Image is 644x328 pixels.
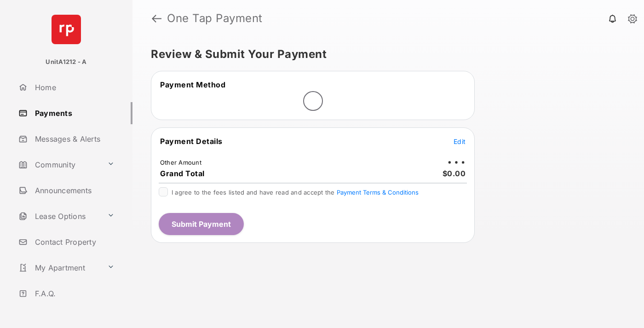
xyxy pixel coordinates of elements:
[15,102,132,124] a: Payments
[160,169,205,178] span: Grand Total
[151,49,618,60] h5: Review & Submit Your Payment
[15,205,103,227] a: Lease Options
[15,257,103,279] a: My Apartment
[160,80,225,89] span: Payment Method
[443,169,466,178] span: $0.00
[15,76,132,98] a: Home
[454,137,466,146] button: Edit
[167,13,263,24] strong: One Tap Payment
[15,154,103,176] a: Community
[46,58,86,67] p: UnitA1212 - A
[172,189,419,196] span: I agree to the fees listed and have read and accept the
[15,231,132,253] a: Contact Property
[15,282,132,305] a: F.A.Q.
[15,179,132,201] a: Announcements
[160,137,223,146] span: Payment Details
[337,189,419,196] button: I agree to the fees listed and have read and accept the
[52,15,81,44] img: svg+xml;base64,PHN2ZyB4bWxucz0iaHR0cDovL3d3dy53My5vcmcvMjAwMC9zdmciIHdpZHRoPSI2NCIgaGVpZ2h0PSI2NC...
[159,213,244,235] button: Submit Payment
[15,128,132,150] a: Messages & Alerts
[160,158,202,167] td: Other Amount
[454,138,466,145] span: Edit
